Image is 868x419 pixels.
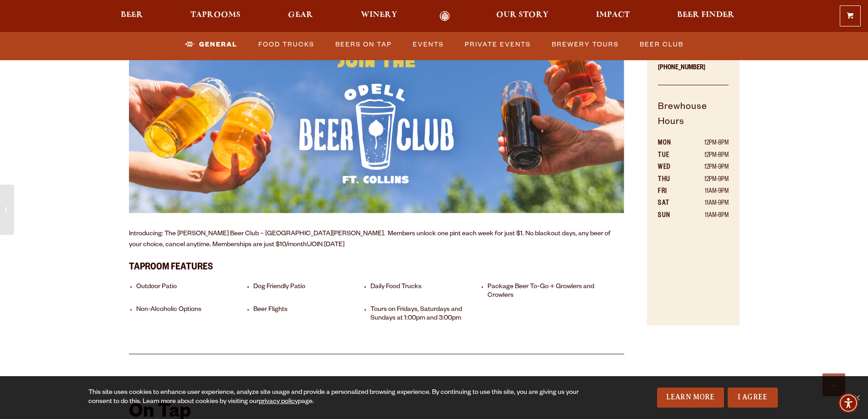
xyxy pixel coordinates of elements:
[428,11,462,21] a: Odell Home
[253,306,366,323] li: Beer Flights
[658,150,683,162] th: TUE
[282,11,319,21] a: Gear
[496,11,549,19] span: Our Story
[409,34,447,55] a: Events
[181,34,241,55] a: General
[596,11,630,19] span: Impact
[288,11,313,19] span: Gear
[361,11,397,19] span: Winery
[683,198,728,210] td: 11AM-9PM
[129,257,625,276] h3: Taproom Features
[838,393,858,413] div: Accessibility Menu
[683,186,728,198] td: 11AM-9PM
[658,174,683,186] th: THU
[129,229,625,251] p: Introducing: The [PERSON_NAME] Beer Club – [GEOGRAPHIC_DATA][PERSON_NAME]. Members unlock one pin...
[370,306,483,323] li: Tours on Fridays, Saturdays and Sundays at 1:00pm and 3:00pm
[658,186,683,198] th: FRI
[683,162,728,174] td: 12PM-9PM
[657,388,724,408] a: Learn More
[658,162,683,174] th: WED
[332,34,395,55] a: Beers on Tap
[88,388,582,407] div: This site uses cookies to enhance user experience, analyze site usage and provide a personalized ...
[658,138,683,150] th: MON
[355,11,403,21] a: Winery
[658,57,728,85] p: [PHONE_NUMBER]
[255,34,318,55] a: Food Trucks
[308,242,344,249] a: JOIN [DATE]
[461,34,534,55] a: Private Events
[658,198,683,210] th: SAT
[683,174,728,186] td: 12PM-9PM
[259,398,298,406] a: privacy policy
[658,100,728,138] h5: Brewhouse Hours
[728,388,778,408] a: I Agree
[658,210,683,222] th: SUN
[671,11,740,21] a: Beer Finder
[136,283,249,300] li: Outdoor Patio
[370,283,483,300] li: Daily Food Trucks
[683,210,728,222] td: 11AM-8PM
[548,34,622,55] a: Brewery Tours
[683,150,728,162] td: 12PM-8PM
[488,283,600,300] li: Package Beer To-Go + Growlers and Crowlers
[677,11,734,19] span: Beer Finder
[683,138,728,150] td: 12PM-8PM
[136,306,249,323] li: Non-Alcoholic Options
[185,11,247,21] a: Taprooms
[253,283,366,300] li: Dog Friendly Patio
[121,11,143,19] span: Beer
[490,11,555,21] a: Our Story
[636,34,687,55] a: Beer Club
[822,373,845,396] a: Scroll to top
[590,11,636,21] a: Impact
[190,11,241,19] span: Taprooms
[115,11,149,21] a: Beer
